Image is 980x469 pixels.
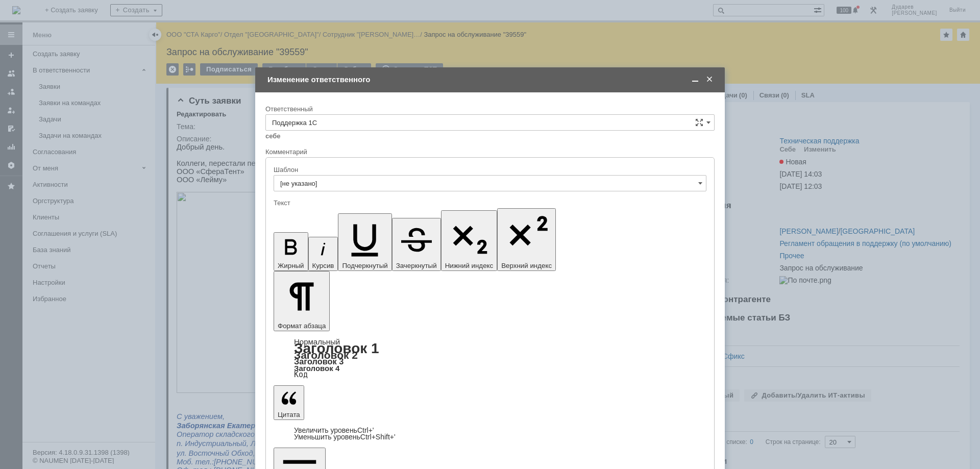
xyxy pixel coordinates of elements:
span: Формат абзаца [278,322,326,330]
span: Сложная форма [695,118,703,127]
button: Зачеркнутый [392,218,441,271]
a: Заголовок 2 [294,349,358,361]
span: Нижний индекс [445,262,494,269]
a: себе [265,132,281,140]
div: Комментарий [265,147,715,157]
a: Заголовок 3 [294,357,344,366]
span: Жирный [278,262,304,269]
span: Подчеркнутый [342,262,387,269]
button: Нижний индекс [441,210,498,271]
span: Курсив [312,262,334,269]
a: Decrease [294,433,396,441]
span: Зачеркнутый [396,262,437,269]
button: Формат абзаца [274,271,330,331]
button: Цитата [274,385,304,420]
div: Шаблон [274,166,704,173]
div: Формат абзаца [274,338,706,378]
span: Ctrl+' [357,426,374,434]
button: Курсив [308,237,338,271]
a: Код [294,370,308,379]
span: Цитата [278,411,300,418]
div: Ответственный [265,106,713,112]
div: Изменение ответственного [267,75,715,84]
span: Верхний индекс [501,262,552,269]
button: Верхний индекс [497,208,556,271]
a: Нормальный [294,337,340,346]
span: Закрыть [704,75,715,84]
a: Increase [294,426,374,434]
button: Жирный [274,232,308,271]
span: Свернуть (Ctrl + M) [690,75,700,84]
button: Подчеркнутый [338,213,391,271]
a: Заголовок 4 [294,364,339,373]
span: Ctrl+Shift+' [360,433,396,441]
div: Текст [274,200,704,206]
a: Заголовок 1 [294,340,379,356]
div: Цитата [274,427,706,440]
